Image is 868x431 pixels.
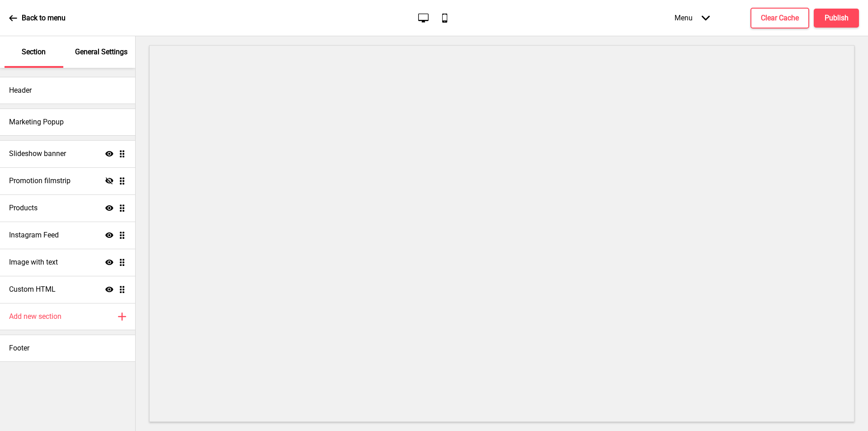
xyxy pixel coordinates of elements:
p: General Settings [75,47,127,57]
h4: Slideshow banner [9,149,66,159]
h4: Promotion filmstrip [9,176,71,186]
h4: Instagram Feed [9,230,59,240]
p: Back to menu [22,13,66,23]
h4: Marketing Popup [9,117,64,127]
h4: Custom HTML [9,284,56,294]
a: Back to menu [9,6,66,30]
h4: Publish [825,13,849,23]
button: Clear Cache [750,8,809,28]
button: Publish [814,9,859,28]
h4: Header [9,85,32,95]
h4: Products [9,203,38,213]
h4: Footer [9,343,29,353]
p: Section [22,47,46,57]
h4: Image with text [9,257,58,267]
h4: Clear Cache [761,13,799,23]
div: Menu [665,5,719,31]
h4: Add new section [9,312,61,322]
